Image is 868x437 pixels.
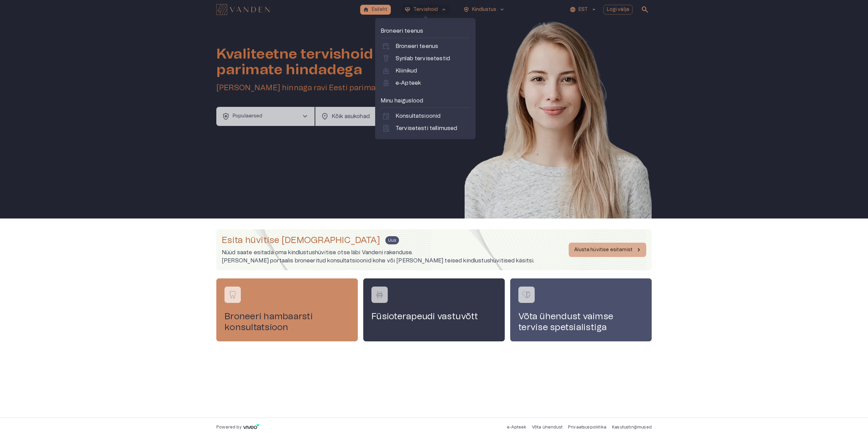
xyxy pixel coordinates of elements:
p: Nüüd saate esitada oma kindlustushüvitise otse läbi Vandeni rakenduse. [222,248,535,257]
h4: Võta ühendust vaimse tervise spetsialistiga [518,311,644,333]
span: home_health [382,67,390,75]
p: Konsultatsioonid [396,112,440,120]
a: lab_profileTervisetesti tellimused [382,124,469,132]
span: ecg_heart [404,6,411,13]
h4: Füsioterapeudi vastuvõtt [371,311,497,322]
img: Võta ühendust vaimse tervise spetsialistiga logo [521,290,532,300]
a: calendar_add_onBroneeri teenus [382,42,469,50]
a: Privaatsuspoliitika [568,425,606,429]
span: medication [382,79,390,87]
button: open search modal [638,3,652,16]
img: Füsioterapeudi vastuvõtt logo [374,290,385,300]
button: health_and_safetyKindlustuskeyboard_arrow_down [461,5,508,15]
span: lab_profile [382,124,390,132]
a: Navigate to homepage [216,5,357,14]
img: Vanden logo [216,4,270,15]
span: keyboard_arrow_down [499,6,505,13]
a: Kasutustingimused [612,425,652,429]
iframe: Help widget launcher [815,406,868,425]
button: Logi välja [603,5,633,15]
p: [PERSON_NAME] portaalis broneeritud konsultatsioonid kohe või [PERSON_NAME] teised kindlustushüvi... [222,257,535,265]
button: health_and_safetyPopulaarsedchevron_right [216,107,315,126]
span: location_on [321,112,329,120]
p: Esileht [372,6,387,13]
p: Tervisetesti tellimused [396,124,457,132]
h4: Broneeri hambaarsti konsultatsioon [224,311,350,333]
a: eventKonsultatsioonid [382,112,469,120]
span: Uus [385,236,399,244]
span: home [363,6,369,13]
img: Broneeri hambaarsti konsultatsioon logo [228,290,238,300]
p: EST [579,6,588,13]
p: Minu haiguslood [381,97,470,105]
p: Kliinikud [396,67,417,75]
span: chevron_right [301,112,309,120]
p: Broneeri teenus [396,42,438,50]
p: Tervishoid [413,6,438,13]
a: Navigate to service booking [216,278,358,341]
p: Võta ühendust [532,424,563,430]
p: Alusta hüvitise esitamist [574,246,633,254]
span: keyboard_arrow_up [441,6,447,13]
span: health_and_safety [222,112,230,120]
span: calendar_add_on [382,42,390,50]
button: Alusta hüvitise esitamist [569,243,646,257]
button: ecg_heartTervishoidkeyboard_arrow_up [402,5,450,15]
p: Logi välja [607,6,630,13]
a: home_healthKliinikud [382,67,469,75]
span: health_and_safety [463,6,469,13]
button: homeEsileht [360,5,391,15]
span: event [382,112,390,120]
a: medicatione-Apteek [382,79,469,87]
h5: [PERSON_NAME] hinnaga ravi Eesti parimatelt kliinikutelt [216,83,437,93]
h1: Kvaliteetne tervishoid parimate hindadega [216,46,437,78]
p: e-Apteek [396,79,421,87]
span: search [641,5,649,14]
a: Navigate to service booking [363,278,505,341]
a: Navigate to service booking [510,278,652,341]
p: Populaarsed [233,113,263,120]
p: Kõik asukohad [332,112,389,120]
p: Kindlustus [472,6,497,13]
button: EST [569,5,598,15]
h4: Esita hüvitise [DEMOGRAPHIC_DATA] [222,235,380,246]
img: Woman smiling [465,19,652,239]
p: Synlab tervisetestid [396,54,450,63]
a: e-Apteek [507,425,526,429]
a: labsSynlab tervisetestid [382,54,469,63]
p: Broneeri teenus [381,27,470,35]
span: labs [382,54,390,63]
p: Powered by [216,424,241,430]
